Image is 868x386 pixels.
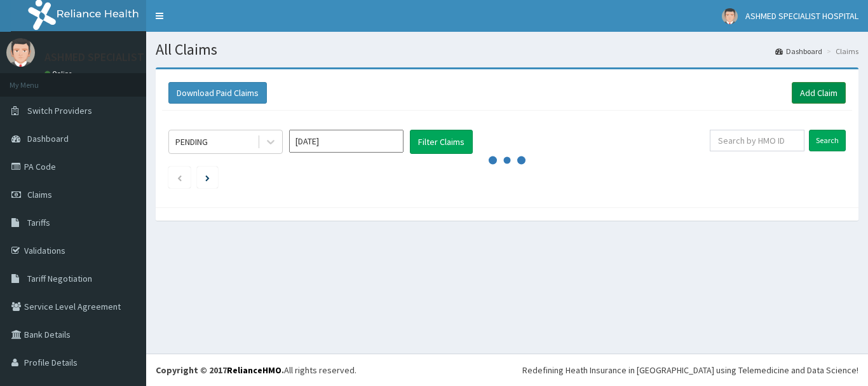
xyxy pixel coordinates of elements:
[824,46,858,57] li: Claims
[6,38,35,67] img: User Image
[809,130,846,151] input: Search
[156,41,858,58] h1: All Claims
[227,364,281,376] a: RelianceHMO
[27,189,52,200] span: Claims
[710,130,804,151] input: Search by HMO ID
[745,10,858,22] span: ASHMED SPECIALIST HOSPITAL
[775,46,822,57] a: Dashboard
[522,364,858,376] div: Redefining Heath Insurance in [GEOGRAPHIC_DATA] using Telemedicine and Data Science!
[175,135,208,148] div: PENDING
[27,273,92,284] span: Tariff Negotiation
[177,172,182,183] a: Previous page
[205,172,210,183] a: Next page
[168,82,267,104] button: Download Paid Claims
[44,69,75,78] a: Online
[27,105,92,116] span: Switch Providers
[488,141,526,179] svg: audio-loading
[27,217,50,228] span: Tariffs
[156,364,284,376] strong: Copyright © 2017 .
[44,52,196,63] p: ASHMED SPECIALIST HOSPITAL
[792,82,846,104] a: Add Claim
[410,130,473,154] button: Filter Claims
[289,130,403,153] input: Select Month and Year
[27,133,69,144] span: Dashboard
[146,354,868,386] footer: All rights reserved.
[722,8,738,24] img: User Image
